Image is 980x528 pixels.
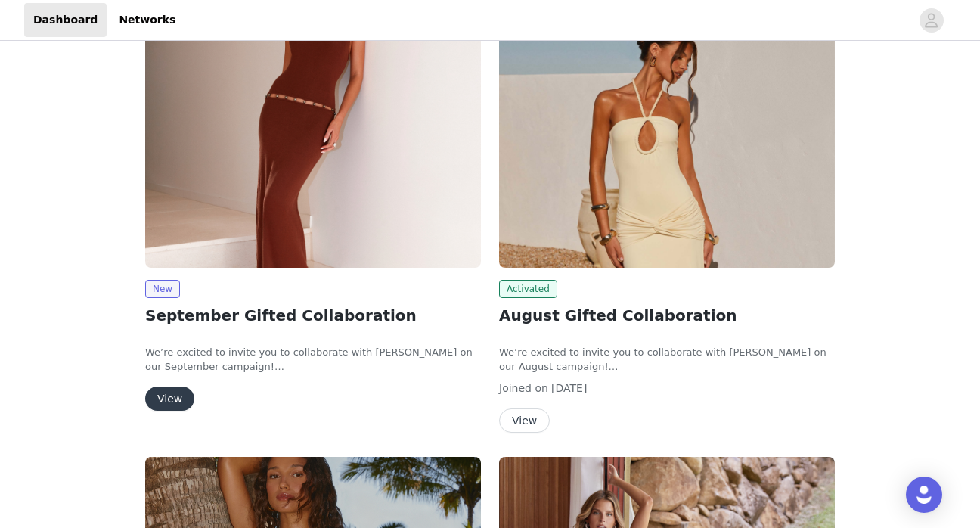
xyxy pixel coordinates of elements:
[145,16,481,268] img: Peppermayo AUS
[145,345,481,374] p: We’re excited to invite you to collaborate with [PERSON_NAME] on our September campaign!
[499,345,835,374] p: We’re excited to invite you to collaborate with [PERSON_NAME] on our August campaign!
[551,382,587,394] span: [DATE]
[499,304,835,327] h2: August Gifted Collaboration
[499,16,835,268] img: Peppermayo AUS
[145,393,194,405] a: View
[924,8,938,33] div: avatar
[499,408,550,433] button: View
[145,280,180,298] span: New
[24,3,107,37] a: Dashboard
[906,477,942,513] div: Open Intercom Messenger
[499,415,550,427] a: View
[110,3,185,37] a: Networks
[145,387,194,411] button: View
[499,280,557,298] span: Activated
[145,304,481,327] h2: September Gifted Collaboration
[499,382,548,394] span: Joined on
